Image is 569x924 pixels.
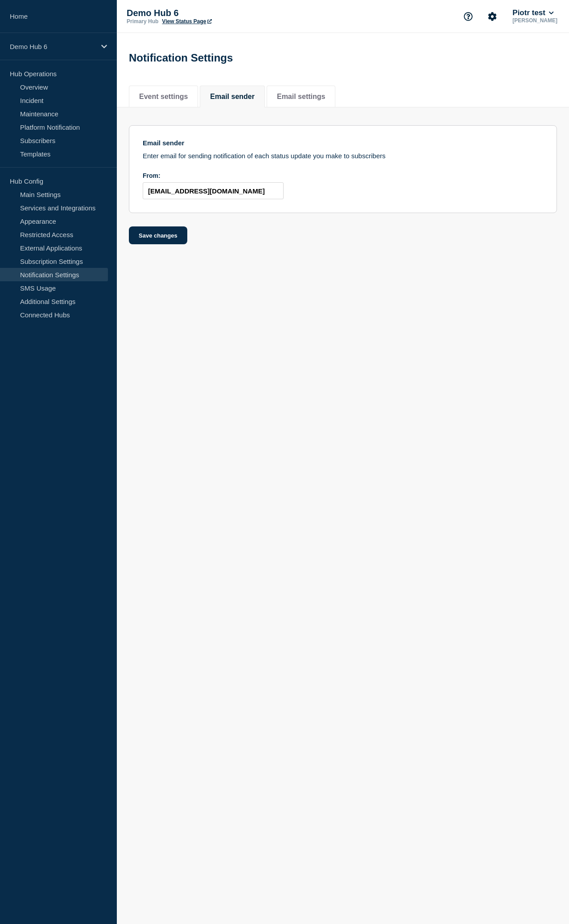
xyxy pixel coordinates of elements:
p: [PERSON_NAME] [511,17,559,24]
p: Primary Hub [127,18,158,25]
button: Support [459,7,478,26]
div: From: [143,172,284,179]
button: Email settings [277,93,325,101]
button: Piotr test [511,8,555,17]
button: Save changes [129,226,187,244]
button: Email sender [210,93,255,101]
button: Event settings [139,93,188,101]
p: Enter email for sending notification of each status update you make to subscribers [143,152,543,160]
h1: Notification Settings [129,52,233,64]
button: Account settings [483,7,502,26]
input: From: [143,182,284,199]
h3: Email sender [143,139,543,147]
a: View Status Page [162,18,211,25]
p: Demo Hub 6 [10,43,95,50]
p: Demo Hub 6 [127,8,305,18]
